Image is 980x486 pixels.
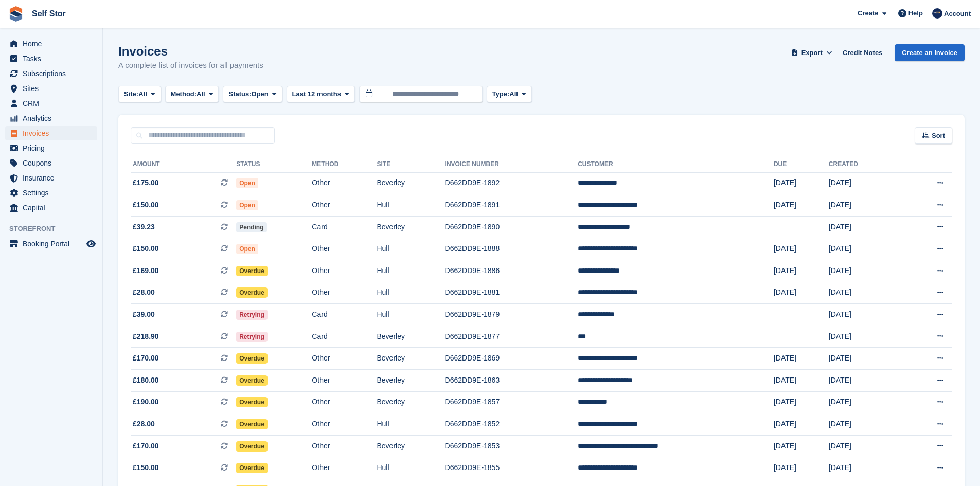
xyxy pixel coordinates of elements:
[377,194,444,217] td: Hull
[5,96,97,111] a: menu
[377,260,444,282] td: Hull
[133,375,159,386] span: £180.00
[133,462,159,473] span: £150.00
[133,222,155,232] span: £39.23
[23,171,84,185] span: Insurance
[829,348,900,370] td: [DATE]
[445,304,578,326] td: D662DD9E-1879
[85,238,97,250] a: Preview store
[197,89,205,99] span: All
[774,194,829,217] td: [DATE]
[944,9,971,19] span: Account
[236,244,258,254] span: Open
[23,141,84,155] span: Pricing
[118,60,263,71] p: A complete list of invoices for all payments
[236,200,258,210] span: Open
[377,457,444,479] td: Hull
[774,172,829,194] td: [DATE]
[509,89,518,99] span: All
[829,435,900,457] td: [DATE]
[228,89,251,99] span: Status:
[165,86,219,103] button: Method: All
[377,348,444,370] td: Beverley
[5,237,97,251] a: menu
[908,8,923,19] span: Help
[377,435,444,457] td: Beverley
[312,194,377,217] td: Other
[312,391,377,413] td: Other
[23,96,84,111] span: CRM
[377,391,444,413] td: Beverley
[133,419,155,429] span: £28.00
[774,435,829,457] td: [DATE]
[171,89,197,99] span: Method:
[236,353,268,364] span: Overdue
[236,397,268,407] span: Overdue
[5,51,97,66] a: menu
[133,309,155,320] span: £39.00
[312,282,377,304] td: Other
[829,326,900,348] td: [DATE]
[23,51,84,66] span: Tasks
[377,216,444,238] td: Beverley
[23,81,84,96] span: Sites
[236,375,268,386] span: Overdue
[829,391,900,413] td: [DATE]
[932,131,945,141] span: Sort
[445,194,578,217] td: D662DD9E-1891
[312,348,377,370] td: Other
[445,260,578,282] td: D662DD9E-1886
[133,397,159,407] span: £190.00
[578,156,774,173] th: Customer
[5,126,97,140] a: menu
[829,238,900,260] td: [DATE]
[236,310,268,320] span: Retrying
[445,156,578,173] th: Invoice Number
[445,348,578,370] td: D662DD9E-1869
[23,111,84,125] span: Analytics
[492,89,510,99] span: Type:
[133,441,159,452] span: £170.00
[236,463,268,473] span: Overdue
[377,370,444,392] td: Beverley
[133,331,159,342] span: £218.90
[236,156,312,173] th: Status
[377,282,444,304] td: Hull
[312,156,377,173] th: Method
[774,348,829,370] td: [DATE]
[312,238,377,260] td: Other
[236,287,268,298] span: Overdue
[829,282,900,304] td: [DATE]
[774,457,829,479] td: [DATE]
[829,413,900,436] td: [DATE]
[287,86,355,103] button: Last 12 months
[312,260,377,282] td: Other
[236,419,268,429] span: Overdue
[5,81,97,96] a: menu
[445,282,578,304] td: D662DD9E-1881
[774,238,829,260] td: [DATE]
[118,44,263,58] h1: Invoices
[858,8,878,19] span: Create
[236,266,268,276] span: Overdue
[9,224,102,234] span: Storefront
[829,156,900,173] th: Created
[445,172,578,194] td: D662DD9E-1892
[5,111,97,125] a: menu
[138,89,147,99] span: All
[236,441,268,452] span: Overdue
[774,260,829,282] td: [DATE]
[774,391,829,413] td: [DATE]
[839,44,886,61] a: Credit Notes
[377,156,444,173] th: Site
[829,172,900,194] td: [DATE]
[23,156,84,170] span: Coupons
[5,156,97,170] a: menu
[23,237,84,251] span: Booking Portal
[312,413,377,436] td: Other
[774,282,829,304] td: [DATE]
[829,260,900,282] td: [DATE]
[118,86,161,103] button: Site: All
[292,89,341,99] span: Last 12 months
[377,413,444,436] td: Hull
